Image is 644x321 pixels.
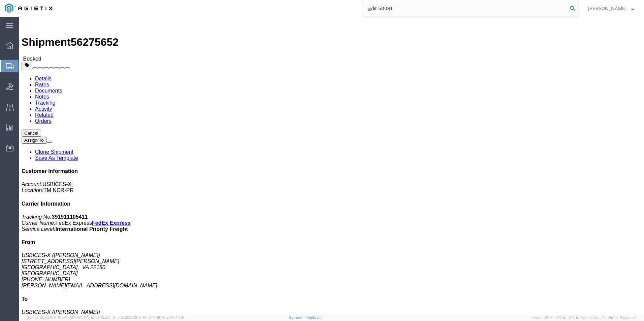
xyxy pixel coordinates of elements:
span: [DATE] 10:42:29 [83,315,110,319]
a: Feedback [305,315,323,319]
span: Copyright © [DATE]-[DATE] Agistix Inc., All Rights Reserved [532,315,636,320]
iframe: FS Legacy Container [19,17,644,314]
a: Support [289,315,306,319]
span: Client: 2025.16.0-8fc0770 [113,315,184,319]
span: Server: 2025.16.0-9544af67660 [27,315,110,319]
button: [PERSON_NAME] [588,4,635,12]
span: Mitchell Mattocks [588,5,626,12]
img: logo [5,3,53,13]
input: Search for shipment number, reference number [363,0,568,16]
span: [DATE] 10:40:19 [158,315,184,319]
